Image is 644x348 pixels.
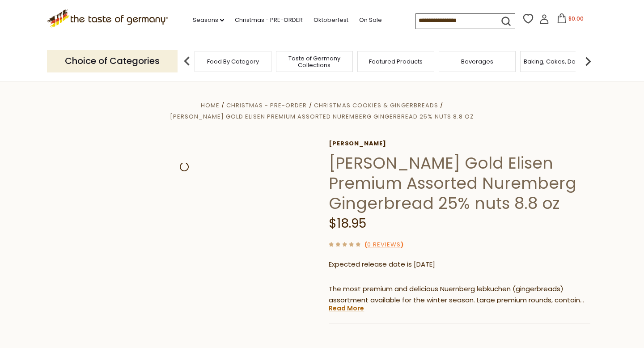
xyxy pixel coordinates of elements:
a: Christmas - PRE-ORDER [235,15,303,25]
a: [PERSON_NAME] [329,140,590,147]
p: Expected release date is [DATE] [329,259,590,270]
button: $0.00 [551,13,589,27]
p: Choice of Categories [47,50,178,72]
span: $0.00 [568,15,584,22]
img: previous arrow [178,52,196,70]
span: $18.95 [329,215,366,232]
a: Beverages [461,58,493,65]
h1: [PERSON_NAME] Gold Elisen Premium Assorted Nuremberg Gingerbread 25% nuts 8.8 oz [329,153,590,213]
a: 0 Reviews [367,240,401,250]
a: Seasons [193,15,224,25]
a: Oktoberfest [314,15,348,25]
a: Home [201,101,220,110]
a: Baking, Cakes, Desserts [524,58,593,65]
a: On Sale [359,15,382,25]
span: ( ) [364,240,403,249]
a: [PERSON_NAME] Gold Elisen Premium Assorted Nuremberg Gingerbread 25% nuts 8.8 oz [170,112,474,121]
a: Featured Products [369,58,423,65]
a: Read More [329,304,364,313]
a: Christmas - PRE-ORDER [226,101,307,110]
p: The most premium and delicious Nuernberg lebkuchen (gingerbreads) assortment available for the wi... [329,284,590,306]
a: Taste of Germany Collections [279,55,350,68]
img: next arrow [579,52,597,70]
a: Food By Category [207,58,259,65]
a: Christmas Cookies & Gingerbreads [314,101,438,110]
